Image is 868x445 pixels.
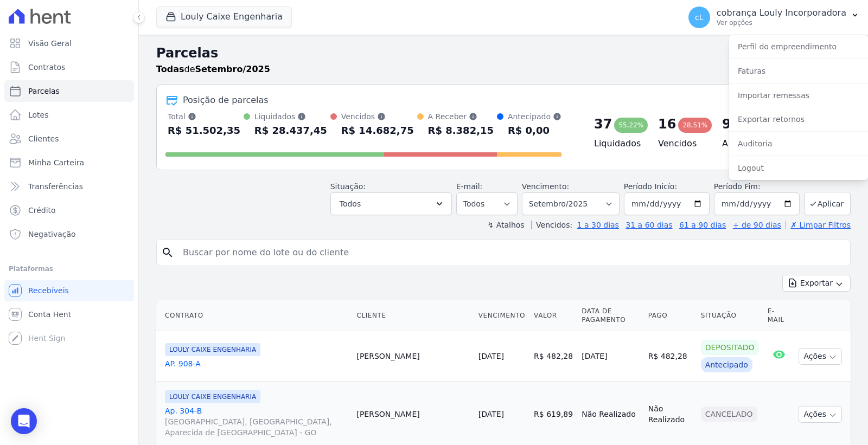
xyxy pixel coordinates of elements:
[701,407,757,422] div: Cancelado
[624,182,677,191] label: Período Inicío:
[4,104,134,126] a: Lotes
[4,80,134,102] a: Parcelas
[165,405,348,438] a: Ap. 304-B[GEOGRAPHIC_DATA], [GEOGRAPHIC_DATA], Aparecida de [GEOGRAPHIC_DATA] - GO
[729,134,868,153] a: Auditoria
[701,340,759,355] div: Depositado
[330,192,452,215] button: Todos
[729,109,868,129] a: Exportar retornos
[340,197,361,210] span: Todos
[4,304,134,325] a: Conta Hent
[28,229,76,240] span: Negativação
[156,300,352,331] th: Contrato
[156,64,184,74] strong: Todas
[4,176,134,197] a: Transferências
[763,300,795,331] th: E-mail
[28,109,49,120] span: Lotes
[529,331,577,382] td: R$ 482,28
[594,137,641,150] h4: Liquidados
[697,300,763,331] th: Situação
[678,118,712,133] div: 28,51%
[529,300,577,331] th: Valor
[28,181,83,192] span: Transferências
[28,62,65,73] span: Contratos
[729,61,868,81] a: Faturas
[4,33,134,54] a: Visão Geral
[168,111,240,122] div: Total
[695,14,704,21] span: cL
[165,343,260,356] span: LOULY CAIXE ENGENHARIA
[522,182,569,191] label: Vencimento:
[531,221,572,229] label: Vencidos:
[658,137,705,150] h4: Vencidos
[729,158,868,178] a: Logout
[614,118,648,133] div: 55,22%
[4,56,134,78] a: Contratos
[28,309,71,320] span: Conta Hent
[701,357,752,372] div: Antecipado
[644,331,697,382] td: R$ 482,28
[474,300,529,331] th: Vencimento
[456,182,483,191] label: E-mail:
[428,111,494,122] div: A Receber
[478,352,504,360] a: [DATE]
[782,275,851,292] button: Exportar
[28,38,72,49] span: Visão Geral
[4,280,134,301] a: Recebíveis
[28,133,59,144] span: Clientes
[4,223,134,245] a: Negativação
[156,63,270,76] p: de
[577,331,643,382] td: [DATE]
[341,111,414,122] div: Vencidos
[161,246,174,259] i: search
[183,94,269,107] div: Posição de parcelas
[28,285,69,296] span: Recebíveis
[722,137,769,150] h4: A Receber
[487,221,524,229] label: ↯ Atalhos
[799,406,842,423] button: Ações
[352,331,474,382] td: [PERSON_NAME]
[165,358,348,369] a: AP. 908-A
[195,64,270,74] strong: Setembro/2025
[428,122,494,139] div: R$ 8.382,15
[644,300,697,331] th: Pago
[799,348,842,365] button: Ações
[156,43,851,63] h2: Parcelas
[168,122,240,139] div: R$ 51.502,35
[341,122,414,139] div: R$ 14.682,75
[577,221,619,229] a: 1 a 30 dias
[28,86,60,96] span: Parcelas
[804,192,851,215] button: Aplicar
[717,18,846,27] p: Ver opções
[717,8,846,18] p: cobrança Louly Incorporadora
[733,221,781,229] a: + de 90 dias
[254,122,327,139] div: R$ 28.437,45
[176,242,846,263] input: Buscar por nome do lote ou do cliente
[680,2,868,33] button: cL cobrança Louly Incorporadora Ver opções
[352,300,474,331] th: Cliente
[729,37,868,56] a: Perfil do empreendimento
[4,128,134,150] a: Clientes
[508,111,561,122] div: Antecipado
[28,157,84,168] span: Minha Carteira
[577,300,643,331] th: Data de Pagamento
[478,410,504,418] a: [DATE]
[11,408,37,434] div: Open Intercom Messenger
[4,152,134,173] a: Minha Carteira
[4,199,134,221] a: Crédito
[330,182,366,191] label: Situação:
[254,111,327,122] div: Liquidados
[658,115,676,133] div: 16
[165,390,260,403] span: LOULY CAIXE ENGENHARIA
[165,416,348,438] span: [GEOGRAPHIC_DATA], [GEOGRAPHIC_DATA], Aparecida de [GEOGRAPHIC_DATA] - GO
[508,122,561,139] div: R$ 0,00
[714,181,800,192] label: Período Fim:
[626,221,672,229] a: 31 a 60 dias
[722,115,731,133] div: 9
[729,86,868,105] a: Importar remessas
[679,221,726,229] a: 61 a 90 dias
[9,262,130,275] div: Plataformas
[786,221,851,229] a: ✗ Limpar Filtros
[594,115,612,133] div: 37
[156,7,292,27] button: Louly Caixe Engenharia
[28,205,56,216] span: Crédito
